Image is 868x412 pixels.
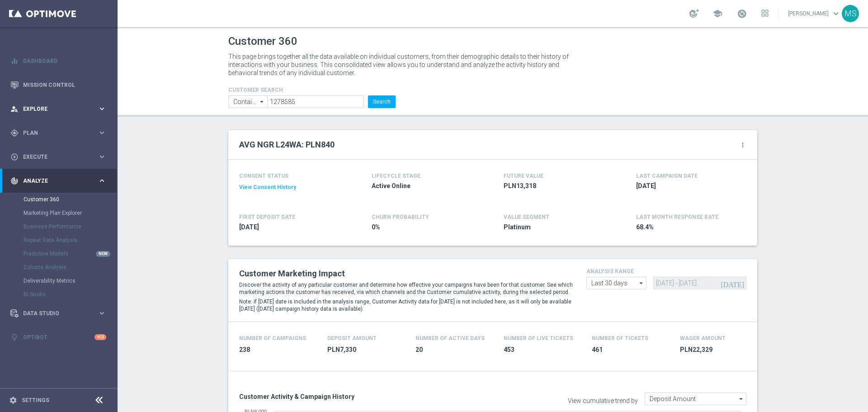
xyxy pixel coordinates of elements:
[23,178,98,184] span: Analyze
[239,184,296,191] button: View Consent History
[10,81,107,89] button: Mission Control
[10,153,19,161] i: play_circle_outline
[10,57,107,65] button: equalizer Dashboard
[24,277,94,284] a: Deliverability Metrics
[239,281,573,296] p: Discover the activity of any particular customer and determine how effective your campaigns have ...
[415,335,485,341] h4: Number of Active Days
[636,173,698,179] h4: LAST CAMPAIGN DATE
[10,310,107,317] button: Data Studio keyboard_arrow_right
[10,129,98,137] div: Plan
[10,177,107,185] button: track_changes Analyze keyboard_arrow_right
[504,173,543,179] h4: FUTURE VALUE
[10,73,106,97] div: Mission Control
[9,396,17,404] i: settings
[504,346,581,354] span: 453
[98,128,106,137] i: keyboard_arrow_right
[239,393,486,401] h3: Customer Activity & Campaign History
[739,142,746,149] i: more_vert
[98,309,106,317] i: keyboard_arrow_right
[98,176,106,185] i: keyboard_arrow_right
[23,325,94,349] a: Optibot
[10,105,19,113] i: person_search
[23,49,106,73] a: Dashboard
[592,335,648,341] h4: Number Of Tickets
[327,335,377,341] h4: Deposit Amount
[10,57,19,65] i: equalizer
[568,397,638,405] label: View cumulative trend by
[94,334,106,340] div: +10
[23,311,98,316] span: Data Studio
[267,95,363,108] input: Enter CID, Email, name or phone
[98,152,106,161] i: keyboard_arrow_right
[258,96,267,108] i: arrow_drop_down
[23,106,98,112] span: Explore
[228,35,757,48] h1: Customer 360
[372,214,429,220] span: CHURN PROBABILITY
[10,49,106,73] div: Dashboard
[10,309,98,317] div: Data Studio
[504,214,549,220] h4: VALUE SEGMENT
[24,220,117,233] div: Business Performance
[504,182,609,190] span: PLN13,318
[504,335,573,341] h4: Number Of Live Tickets
[96,251,110,257] div: NEW
[680,346,757,354] span: PLN22,329
[10,177,98,185] div: Analyze
[586,268,746,275] h4: analysis range
[10,325,106,349] div: Optibot
[737,393,746,405] i: arrow_drop_down
[637,277,646,289] i: arrow_drop_down
[239,223,345,232] span: 2017-11-30
[23,154,98,160] span: Execute
[239,173,345,179] h4: CONSENT STATUS
[636,214,718,220] span: LAST MONTH RESPONSE RATE
[586,277,646,289] input: analysis range
[10,333,19,341] i: lightbulb
[98,104,106,113] i: keyboard_arrow_right
[228,95,267,108] input: Contains
[712,9,722,19] span: school
[831,9,841,19] span: keyboard_arrow_down
[636,182,742,190] span: 2025-09-27
[239,335,306,341] h4: Number of Campaigns
[842,5,859,22] div: MS
[24,233,117,247] div: Repeat Rate Analysis
[10,129,107,137] button: gps_fixed Plan keyboard_arrow_right
[24,196,94,203] a: Customer 360
[10,153,107,161] button: play_circle_outline Execute keyboard_arrow_right
[24,206,117,220] div: Marketing Plan Explorer
[239,139,335,150] h2: AVG NGR L24WA: PLN840
[239,298,573,313] p: Note: if [DATE] date is included in the analysis range, Customer Activity data for [DATE] is not ...
[24,260,117,274] div: Cohorts Analysis
[239,346,316,354] span: 238
[787,7,842,20] a: [PERSON_NAME]keyboard_arrow_down
[10,105,98,113] div: Explore
[22,398,49,403] a: Settings
[592,346,669,354] span: 461
[239,268,573,279] h2: Customer Marketing Impact
[228,52,576,77] p: This page brings together all the data available on individual customers, from their demographic ...
[10,334,107,341] button: lightbulb Optibot +10
[24,274,117,288] div: Deliverability Metrics
[327,346,405,354] span: PLN7,330
[10,105,107,113] button: person_search Explore keyboard_arrow_right
[228,87,396,93] h4: CUSTOMER SEARCH
[10,129,19,137] i: gps_fixed
[24,247,117,260] div: Predictive Models
[372,182,477,190] span: Active Online
[24,193,117,206] div: Customer 360
[680,335,726,341] h4: Wager Amount
[24,288,117,301] div: BI Studio
[372,173,420,179] h4: LIFECYCLE STAGE
[368,95,396,108] button: Search
[239,214,295,220] h4: FIRST DEPOSIT DATE
[504,223,609,232] span: Platinum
